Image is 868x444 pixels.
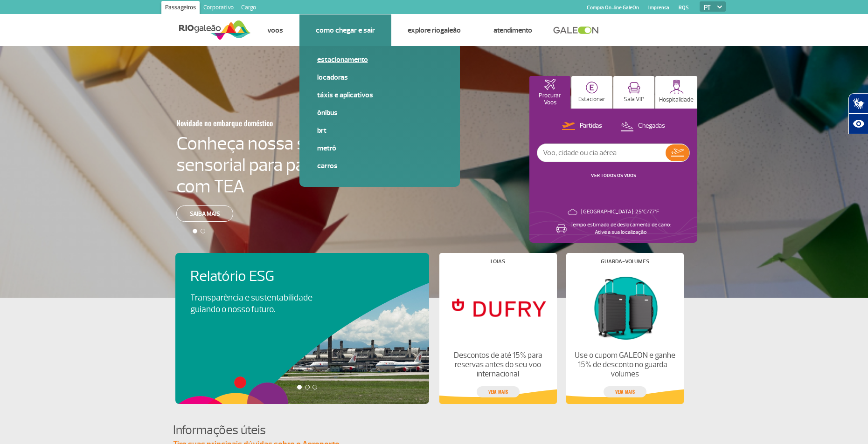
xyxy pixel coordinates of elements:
button: Abrir recursos assistivos. [848,114,868,134]
h4: Lojas [491,259,505,264]
a: Locadoras [317,72,442,82]
a: Táxis e aplicativos [317,90,442,100]
a: BRT [317,125,442,136]
a: Carros [317,161,442,171]
a: Explore RIOgaleão [408,26,461,35]
a: Ônibus [317,108,442,118]
button: Partidas [559,120,605,132]
a: Metrô [317,143,442,153]
button: Chegadas [618,120,668,132]
img: hospitality.svg [669,80,684,94]
h4: Relatório ESG [190,268,339,285]
a: Saiba mais [176,205,233,222]
button: Hospitalidade [655,76,697,109]
input: Voo, cidade ou cia aérea [537,144,666,162]
a: veja mais [477,386,520,397]
a: veja mais [604,386,646,397]
a: Imprensa [648,5,669,11]
a: Voos [267,26,283,35]
p: Hospitalidade [659,96,694,103]
p: Use o cupom GALEON e ganhe 15% de desconto no guarda-volumes [574,351,675,379]
h4: Conheça nossa sala sensorial para passageiros com TEA [176,133,378,197]
a: Passageiros [161,1,200,16]
p: Descontos de até 15% para reservas antes do seu voo internacional [447,351,549,379]
p: Procurar Voos [534,92,566,106]
p: Chegadas [638,122,665,130]
a: Atendimento [493,26,532,35]
a: Corporativo [200,1,237,16]
button: Procurar Voos [529,76,570,109]
button: Abrir tradutor de língua de sinais. [848,93,868,114]
a: Cargo [237,1,260,16]
a: Relatório ESGTransparência e sustentabilidade guiando o nosso futuro. [190,268,414,315]
p: Partidas [580,122,602,130]
p: [GEOGRAPHIC_DATA]: 25°C/77°F [581,208,659,216]
div: Plugin de acessibilidade da Hand Talk. [848,93,868,134]
a: RQS [679,5,689,11]
p: Tempo estimado de deslocamento de carro: Ative a sua localização [570,221,671,236]
h3: Novidade no embarque doméstico [176,113,332,133]
img: carParkingHome.svg [586,82,598,94]
img: vipRoom.svg [628,82,640,94]
p: Transparência e sustentabilidade guiando o nosso futuro. [190,292,323,315]
p: Estacionar [578,96,605,103]
a: Compra On-line GaleOn [587,5,639,11]
p: Sala VIP [624,96,645,103]
h4: Informações úteis [173,422,695,439]
img: airplaneHomeActive.svg [544,79,556,90]
button: Estacionar [571,76,612,109]
img: Guarda-volumes [574,272,675,343]
h4: Guarda-volumes [601,259,649,264]
a: Como chegar e sair [316,26,375,35]
img: Lojas [447,272,549,343]
a: Estacionamento [317,55,442,65]
button: VER TODOS OS VOOS [588,172,639,179]
a: VER TODOS OS VOOS [591,172,636,178]
button: Sala VIP [613,76,654,109]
